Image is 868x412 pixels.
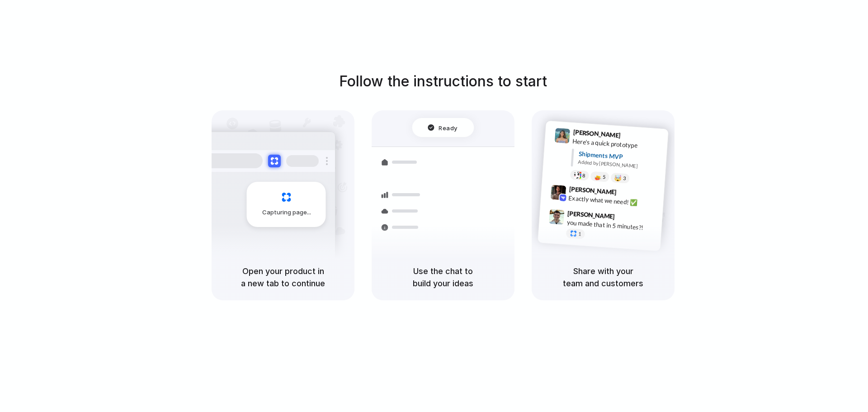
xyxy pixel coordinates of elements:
[339,71,547,92] h1: Follow the instructions to start
[439,123,458,132] span: Ready
[566,218,657,233] div: you made that in 5 minutes?!
[619,188,638,199] span: 9:42 AM
[618,213,636,223] span: 9:47 AM
[603,175,606,180] span: 5
[262,208,312,217] span: Capturing page
[569,184,617,197] span: [PERSON_NAME]
[623,176,626,181] span: 3
[614,175,622,181] div: 🤯
[572,137,663,152] div: Here's a quick prototype
[578,149,662,164] div: Shipments MVP
[623,132,642,142] span: 9:41 AM
[573,127,621,140] span: [PERSON_NAME]
[567,208,615,222] span: [PERSON_NAME]
[578,158,661,171] div: Added by [PERSON_NAME]
[582,173,585,178] span: 8
[568,193,659,208] div: Exactly what we need! ✅
[578,232,581,237] span: 1
[382,265,504,289] h5: Use the chat to build your ideas
[222,265,344,289] h5: Open your product in a new tab to continue
[542,265,664,289] h5: Share with your team and customers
